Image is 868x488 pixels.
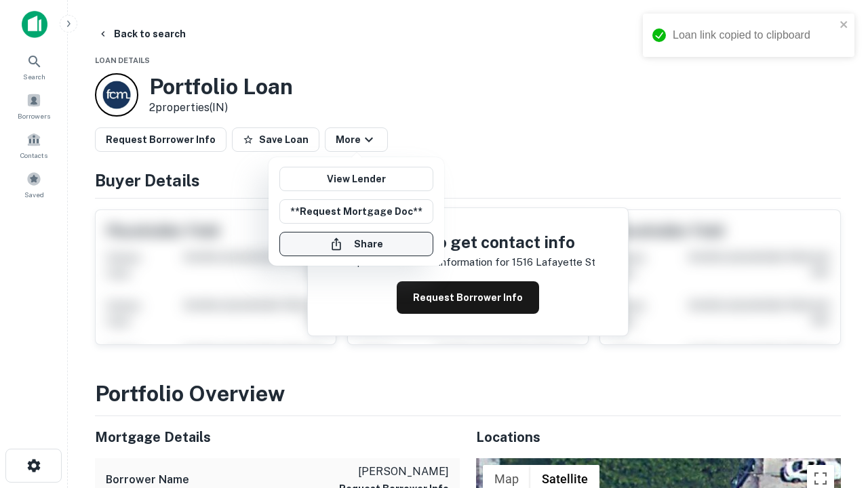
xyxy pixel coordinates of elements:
[279,199,433,224] button: **Request Mortgage Doc**
[840,19,849,32] button: close
[279,232,433,256] button: Share
[279,167,433,191] a: View Lender
[673,27,835,43] div: Loan link copied to clipboard
[800,380,868,445] iframe: Chat Widget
